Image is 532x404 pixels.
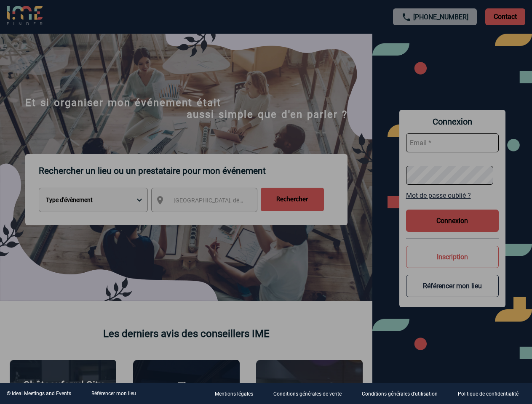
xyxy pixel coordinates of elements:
[451,390,532,398] a: Politique de confidentialité
[215,391,253,397] p: Mentions légales
[267,390,355,398] a: Conditions générales de vente
[91,391,136,396] a: Référencer mon lieu
[458,391,519,397] p: Politique de confidentialité
[362,391,438,397] p: Conditions générales d'utilisation
[273,391,342,397] p: Conditions générales de vente
[355,390,451,398] a: Conditions générales d'utilisation
[208,390,267,398] a: Mentions légales
[7,391,71,396] div: © Ideal Meetings and Events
